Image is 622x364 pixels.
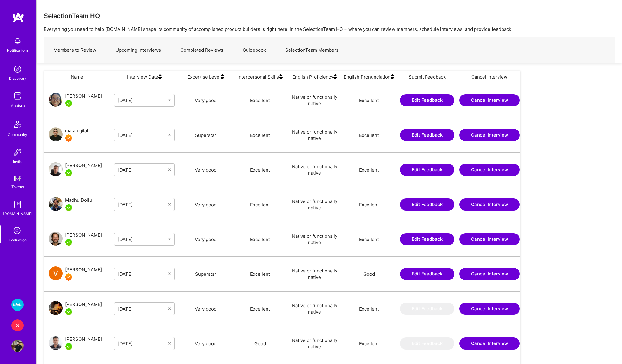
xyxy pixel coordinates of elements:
img: A.Teamer in Residence [65,308,72,315]
button: Cancel Interview [459,303,520,315]
div: Name [44,71,110,83]
div: Good [342,257,396,291]
div: English Proficiency [287,71,342,83]
a: User Avatar[PERSON_NAME]A.Teamer in Residence [49,231,102,247]
button: Cancel Interview [459,268,520,280]
a: Edit Feedback [400,164,454,176]
div: Superstar [178,118,233,152]
div: Community [8,131,27,138]
img: A.Teamer in Residence [65,204,72,211]
input: Select Date... [118,340,168,346]
div: [PERSON_NAME] [65,92,102,100]
div: Very good [178,292,233,326]
div: [PERSON_NAME] [65,231,102,239]
a: S [10,319,25,331]
img: User Avatar [49,232,63,246]
img: bell [11,35,24,47]
img: sort [221,71,224,83]
button: Edit Feedback [400,198,454,211]
a: User Avatar[PERSON_NAME]Exceptional A.Teamer [49,266,102,282]
img: User Avatar [49,301,63,315]
input: Select Date... [118,236,168,242]
img: Community [10,117,25,131]
div: Discovery [9,75,26,82]
div: [PERSON_NAME] [65,266,102,273]
img: discovery [11,63,24,75]
img: sort [158,71,162,83]
a: Upcoming Interviews [106,37,171,63]
button: Cancel Interview [459,164,520,176]
div: Excellent [342,153,396,187]
img: teamwork [11,90,24,102]
img: sort [391,71,394,83]
a: User Avatar[PERSON_NAME]A.Teamer in Residence [49,336,102,351]
img: sort [279,71,283,83]
img: A.Teamer in Residence [65,343,72,350]
div: Interpersonal Skills [233,71,287,83]
div: Excellent [342,222,396,256]
i: icon SelectionTeam [12,225,23,237]
input: Select Date... [118,167,168,173]
img: logo [12,12,24,23]
button: Edit Feedback [400,303,454,315]
div: Native or functionally native [287,153,342,187]
div: Excellent [233,187,287,222]
img: A.Teamer in Residence [65,100,72,107]
div: Excellent [342,326,396,361]
button: Edit Feedback [400,268,454,280]
div: S [11,319,24,331]
a: Guidebook [233,37,276,63]
div: Native or functionally native [287,187,342,222]
a: User Avatar[PERSON_NAME]A.Teamer in Residence [49,301,102,317]
div: Very good [178,83,233,118]
div: Very good [178,326,233,361]
div: Very good [178,187,233,222]
a: SelectionTeam Members [276,37,348,63]
div: Excellent [233,292,287,326]
img: guide book [11,198,24,211]
a: Wolt - Fintech: Payments Expansion Team [10,299,25,311]
a: User Avatarmatan gilatExceptional A.Teamer [49,127,88,143]
div: Submit Feedback [396,71,458,83]
div: Excellent [233,118,287,152]
div: [PERSON_NAME] [65,301,102,308]
div: Cancel Interview [458,71,520,83]
div: Excellent [342,292,396,326]
div: [DOMAIN_NAME] [3,211,32,217]
img: Wolt - Fintech: Payments Expansion Team [11,299,24,311]
img: Invite [11,146,24,158]
img: tokens [14,176,21,181]
div: Excellent [342,187,396,222]
a: Completed Reviews [171,37,233,63]
div: Expertise Level [178,71,233,83]
img: User Avatar [11,340,24,352]
button: Edit Feedback [400,233,454,245]
img: sort [333,71,337,83]
img: User Avatar [49,162,63,176]
div: Excellent [342,83,396,118]
div: Native or functionally native [287,222,342,256]
button: Edit Feedback [400,129,454,141]
div: [PERSON_NAME] [65,336,102,343]
a: User Avatar[PERSON_NAME]A.Teamer in Residence [49,92,102,108]
div: Excellent [233,153,287,187]
div: matan gilat [65,127,88,134]
img: A.Teamer in Residence [65,169,72,176]
div: Native or functionally native [287,292,342,326]
img: User Avatar [49,127,63,141]
div: Native or functionally native [287,83,342,118]
div: Excellent [342,118,396,152]
input: Select Date... [118,306,168,312]
div: Excellent [233,257,287,291]
button: Edit Feedback [400,94,454,106]
a: User Avatar[PERSON_NAME]A.Teamer in Residence [49,162,102,178]
h3: SelectionTeam HQ [44,12,100,20]
a: User Avatar [10,340,25,352]
div: Notifications [7,47,28,53]
input: Select Date... [118,271,168,277]
div: Native or functionally native [287,118,342,152]
div: Evaluation [9,237,27,243]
